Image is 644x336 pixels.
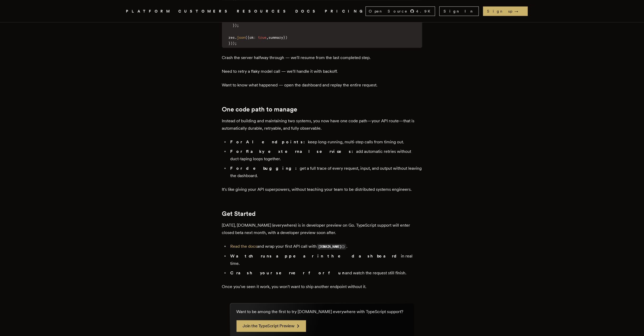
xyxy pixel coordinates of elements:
[229,243,422,250] li: and wrap your first API call with .
[237,320,306,332] a: Join the TypeScript Preview
[230,244,257,249] a: Read the docs
[229,148,422,163] li: add automatic retries without duct-taping loops together.
[230,166,300,171] strong: For debugging:
[235,23,237,27] span: )
[237,309,404,315] p: Want to be among the first to try [DOMAIN_NAME] everywhere with TypeScript support?
[416,8,434,14] span: 4.9 K
[237,8,289,14] button: RESOURCES
[369,8,408,14] span: Open Source
[222,222,422,236] p: [DATE], [DOMAIN_NAME] (everywhere) is in developer preview on Go. TypeScript support will enter c...
[269,35,283,40] span: summary
[237,35,245,40] span: json
[222,117,422,132] p: Instead of building and maintaining two systems, you now have one code path—your API route—that i...
[229,269,422,277] li: and watch the request still finish.
[245,35,248,40] span: (
[258,35,267,40] span: true
[222,81,422,89] p: Want to know what happened — open the dashboard and replay the entire request.
[229,252,422,267] li: in real time.
[235,41,237,45] span: ;
[254,35,256,40] span: :
[179,8,231,14] a: CUSTOMERS
[233,41,235,45] span: )
[229,165,422,179] li: get a full trace of every request, input, and output without leaving the dashboard.
[222,210,422,217] h2: Get Started
[222,186,422,193] p: It's like giving your API superpowers, without teaching your team to be distributed systems engin...
[237,23,239,27] span: ;
[222,54,422,61] p: Crash the server halfway through — we'll resume from the last completed step.
[483,6,528,16] a: Sign up
[248,35,250,40] span: {
[235,35,237,40] span: .
[222,68,422,75] p: Need to retry a flaky model call — we'll handle it with backoff.
[230,139,308,144] strong: For AI endpoints:
[250,35,254,40] span: ok
[230,254,401,259] strong: Watch runs appear in the dashboard
[286,35,288,40] span: )
[229,35,235,40] span: res
[515,8,524,14] span: →
[231,41,233,45] span: )
[267,35,269,40] span: ,
[222,283,422,290] p: Once you've seen it work, you won't want to ship another endpoint without it.
[222,106,422,113] h2: One code path to manage
[229,41,231,45] span: }
[230,149,356,154] strong: For flaky external services:
[283,35,286,40] span: }
[230,270,345,275] strong: Crash your server for fun
[439,6,479,16] a: Sign In
[325,8,366,14] a: PRICING
[296,8,319,14] a: DOCS
[317,244,347,250] code: [DOMAIN_NAME]()
[233,23,235,27] span: }
[126,8,172,14] button: PLATFORM
[229,138,422,146] li: keep long-running, multi-step calls from timing out.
